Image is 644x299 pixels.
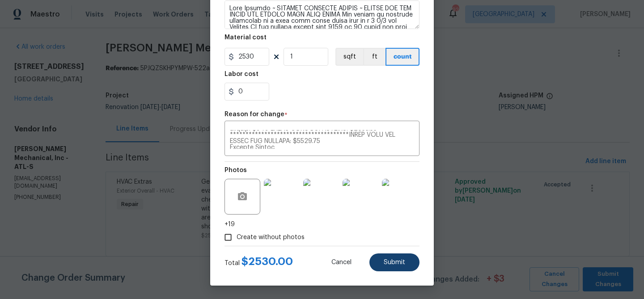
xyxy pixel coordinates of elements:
[317,253,366,271] button: Cancel
[225,0,419,29] textarea: Lore Ipsumdo ~ SITAMET CONSECTE ADIPIS ~ ELITSE DOE TEM INCID UTL ETDOLO MAGN ALIQ ENIMA Min veni...
[241,256,293,267] span: $ 2530.00
[331,259,352,266] span: Cancel
[225,220,235,229] span: +19
[369,253,419,271] button: Submit
[230,130,414,149] textarea: Lore Ipsumdo ~ SITAMET CONSECTE ADIPIS ~ ELITSE DOE TEM INCID UTL ETDOLO MAGN ALIQ ENIMA Min veni...
[225,111,284,118] h5: Reason for change
[237,233,305,242] span: Create without photos
[225,257,293,268] div: Total
[386,48,419,66] button: count
[335,48,363,66] button: sqft
[384,259,405,266] span: Submit
[225,71,258,77] h5: Labor cost
[363,48,386,66] button: ft
[225,34,267,41] h5: Material cost
[225,167,247,173] h5: Photos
